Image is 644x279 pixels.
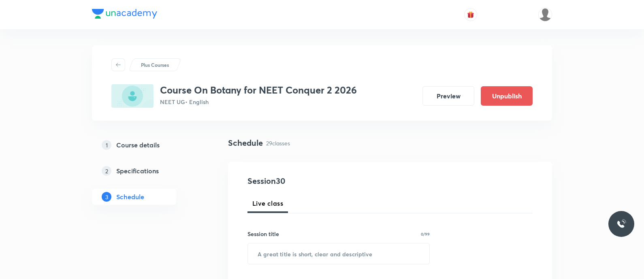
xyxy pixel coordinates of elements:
[102,192,111,202] p: 3
[266,139,290,147] p: 29 classes
[421,232,430,236] p: 0/99
[92,9,157,21] a: Company Logo
[616,219,626,229] img: ttu
[228,137,263,149] h4: Schedule
[247,175,395,187] h4: Session 30
[247,230,279,238] h6: Session title
[467,11,474,18] img: avatar
[92,137,202,153] a: 1Course details
[252,198,283,208] span: Live class
[102,140,111,150] p: 1
[92,163,202,179] a: 2Specifications
[160,84,357,96] h3: Course On Botany for NEET Conquer 2 2026
[102,166,111,176] p: 2
[160,98,357,106] p: NEET UG • English
[422,86,474,106] button: Preview
[116,140,160,150] h5: Course details
[464,8,477,21] button: avatar
[141,61,169,68] p: Plus Courses
[481,86,533,106] button: Unpublish
[116,166,159,176] h5: Specifications
[538,8,552,21] img: P Antony
[92,9,157,19] img: Company Logo
[116,192,144,202] h5: Schedule
[111,84,154,108] img: 9FF60E03-3852-4269-9BDC-5275C613C617_plus.png
[248,243,429,264] input: A great title is short, clear and descriptive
